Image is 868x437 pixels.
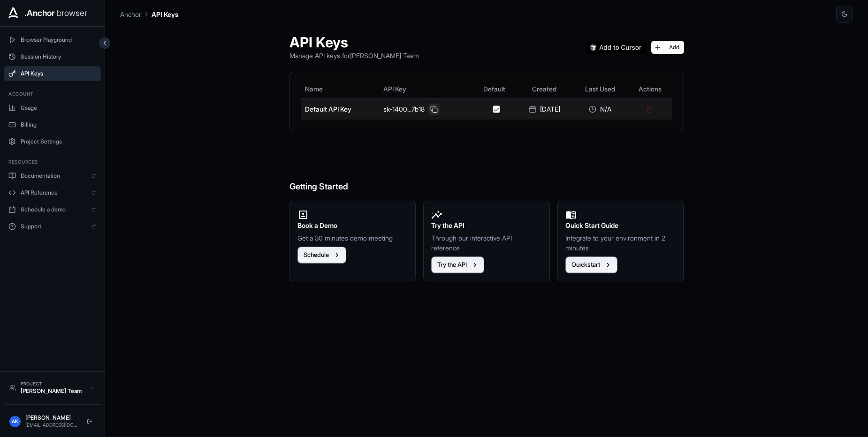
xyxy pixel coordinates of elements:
[473,80,516,98] th: Default
[289,51,419,60] p: Manage API keys for [PERSON_NAME] Team
[12,418,18,425] span: AK
[573,80,628,98] th: Last Used
[21,172,87,180] span: Documentation
[21,138,96,145] span: Project Settings
[99,38,110,49] button: Collapse sidebar
[431,220,542,231] h2: Try the API
[586,41,646,54] img: Add anchorbrowser MCP server to Cursor
[21,380,85,387] div: Project
[4,100,101,115] button: Usage
[301,98,380,120] td: Default API Key
[8,158,96,166] h3: Resources
[21,206,87,213] span: Schedule a demo
[4,134,101,149] button: Project Settings
[4,219,101,234] a: Support
[4,202,101,217] a: Schedule a demo
[297,233,408,243] p: Get a 30 minutes demo meeting
[4,117,101,132] button: Billing
[21,189,87,196] span: API Reference
[21,104,96,112] span: Usage
[431,256,484,273] button: Try the API
[120,9,141,19] p: Anchor
[297,247,346,264] button: Schedule
[289,34,419,51] h1: API Keys
[651,41,684,54] button: Add
[577,105,624,114] div: N/A
[431,233,542,253] p: Through our interactive API reference
[516,80,573,98] th: Created
[21,121,96,128] span: Billing
[628,80,672,98] th: Actions
[565,256,617,273] button: Quickstart
[6,6,21,21] img: Anchor Icon
[21,223,87,230] span: Support
[57,7,87,20] span: browser
[428,104,440,115] button: Copy API key
[152,9,178,19] p: API Keys
[21,36,96,44] span: Browser Playground
[4,168,101,183] a: Documentation
[8,90,96,98] h3: Account
[383,104,469,115] div: sk-1400...7b18
[4,49,101,64] button: Session History
[24,7,55,20] span: .Anchor
[297,220,408,231] h2: Book a Demo
[4,185,101,200] a: API Reference
[25,414,79,422] div: [PERSON_NAME]
[4,32,101,47] button: Browser Playground
[25,422,79,429] div: [EMAIL_ADDRESS][DOMAIN_NAME]
[21,387,85,395] div: [PERSON_NAME] Team
[21,53,96,60] span: Session History
[120,9,178,19] nav: breadcrumb
[289,143,684,194] h6: Getting Started
[21,70,96,77] span: API Keys
[301,80,380,98] th: Name
[565,233,676,253] p: Integrate to your environment in 2 minutes
[520,105,569,114] div: [DATE]
[5,377,100,399] button: Project[PERSON_NAME] Team
[380,80,472,98] th: API Key
[84,416,95,427] button: Logout
[4,66,101,81] button: API Keys
[565,220,676,231] h2: Quick Start Guide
